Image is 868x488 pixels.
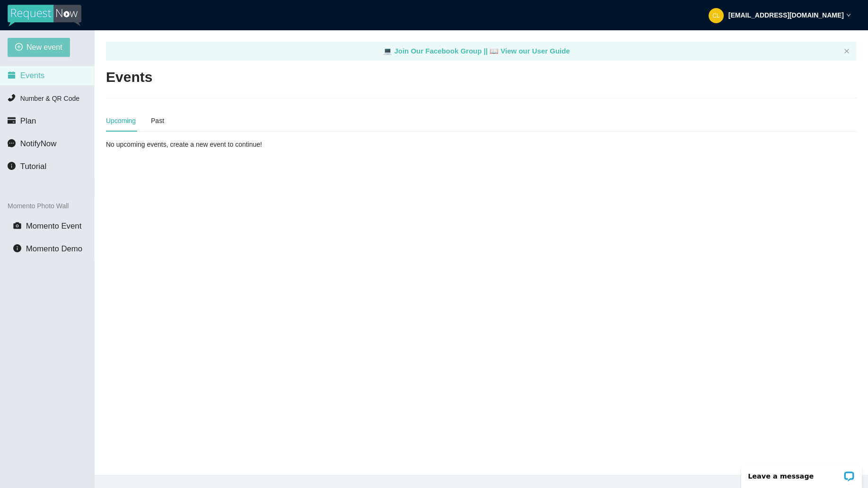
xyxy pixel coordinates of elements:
[8,5,81,27] img: RequestNow
[26,244,82,253] span: Momento Demo
[8,139,16,147] span: message
[20,71,44,80] span: Events
[13,222,21,230] span: camera
[151,115,164,126] div: Past
[8,162,16,170] span: info-circle
[106,139,351,150] div: No upcoming events, create a new event to continue!
[846,13,851,18] span: down
[383,47,490,55] a: laptop Join Our Facebook Group ||
[13,244,21,252] span: info-circle
[8,94,16,102] span: phone
[709,8,724,23] img: 71fd231b459e46701a55cef29275c810
[728,11,844,19] strong: [EMAIL_ADDRESS][DOMAIN_NAME]
[20,162,46,171] span: Tutorial
[106,115,136,126] div: Upcoming
[8,116,16,124] span: credit-card
[15,43,23,52] span: plus-circle
[20,139,56,148] span: NotifyNow
[26,222,82,231] span: Momento Event
[490,47,570,55] a: laptop View our User Guide
[26,41,62,53] span: New event
[20,116,36,125] span: Plan
[106,68,152,87] h2: Events
[8,71,16,79] span: calendar
[735,458,868,488] iframe: LiveChat chat widget
[383,47,392,55] span: laptop
[20,95,79,102] span: Number & QR Code
[844,48,850,54] button: close
[8,38,70,57] button: plus-circleNew event
[490,47,499,55] span: laptop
